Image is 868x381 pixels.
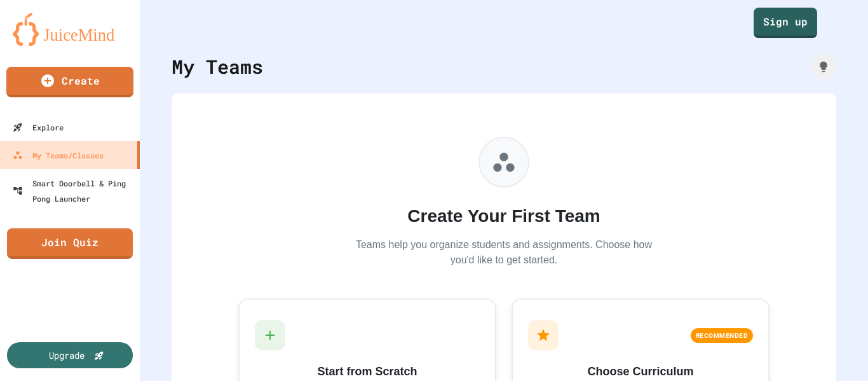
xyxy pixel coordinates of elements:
div: My Teams [172,52,263,81]
a: Create [6,67,133,97]
div: How it works [811,54,836,80]
div: Upgrade [49,349,85,362]
div: Explore [13,120,64,135]
a: Join Quiz [7,228,133,259]
img: logo-orange.svg [13,13,127,46]
h3: Choose Curriculum [528,363,753,380]
h3: Start from Scratch [255,363,480,380]
div: Smart Doorbell & Ping Pong Launcher [13,176,135,206]
p: Teams help you organize students and assignments. Choose how you'd like to get started. [351,237,656,268]
div: My Teams/Classes [13,148,104,163]
h2: Create Your First Team [351,203,656,230]
div: RECOMMENDED [691,328,754,343]
a: Sign up [754,8,817,38]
